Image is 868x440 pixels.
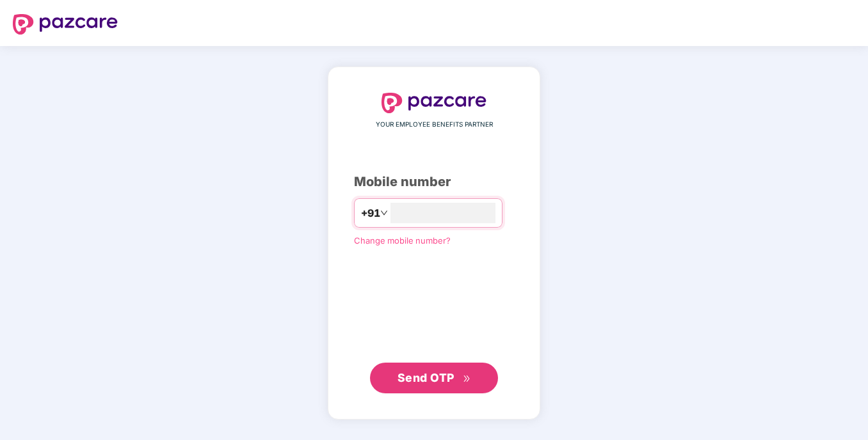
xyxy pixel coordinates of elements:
[13,14,118,35] img: logo
[354,235,451,246] a: Change mobile number?
[398,371,454,384] span: Send OTP
[376,120,493,130] span: YOUR EMPLOYEE BENEFITS PARTNER
[354,172,514,192] div: Mobile number
[361,205,380,221] span: +91
[370,363,498,393] button: Send OTPdouble-right
[382,93,486,113] img: logo
[380,209,388,217] span: down
[463,375,471,383] span: double-right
